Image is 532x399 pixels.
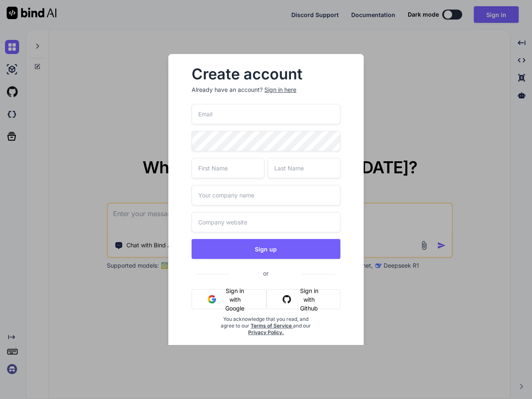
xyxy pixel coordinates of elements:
[192,289,266,309] button: Sign in with Google
[217,316,315,356] div: You acknowledge that you read, and agree to our and our
[192,158,264,178] input: First Name
[208,295,216,303] img: google
[251,323,293,329] a: Terms of Service
[248,329,284,335] a: Privacy Policy.
[192,212,340,232] input: Company website
[192,239,340,259] button: Sign up
[192,185,340,205] input: Your company name
[264,86,296,94] div: Sign in here
[266,289,340,309] button: Sign in with Github
[283,295,291,303] img: github
[192,104,340,124] input: Email
[192,67,340,81] h2: Create account
[268,158,340,178] input: Last Name
[230,263,302,283] span: or
[192,86,340,94] p: Already have an account?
